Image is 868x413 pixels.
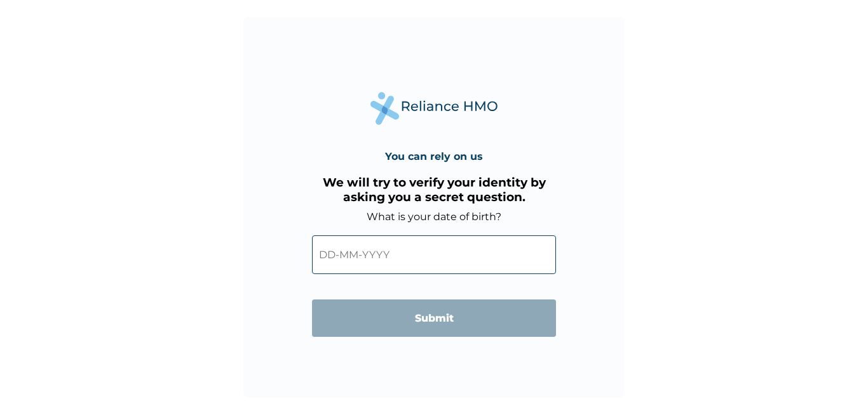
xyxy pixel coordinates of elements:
input: Submit [312,299,556,337]
input: DD-MM-YYYY [312,235,556,274]
label: What is your date of birth? [367,211,501,223]
h4: You can rely on us [385,150,483,162]
h3: We will try to verify your identity by asking you a secret question. [312,175,556,204]
img: Reliance Health's Logo [370,92,498,124]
